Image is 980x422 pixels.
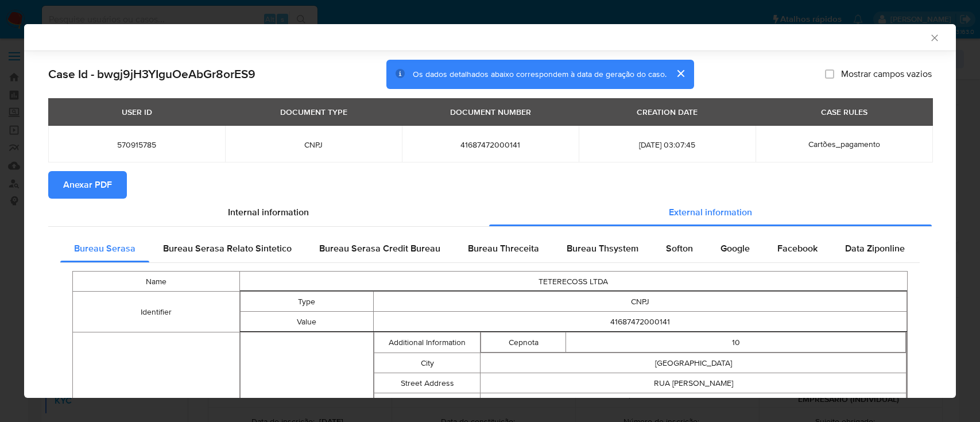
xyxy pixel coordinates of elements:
span: Bureau Threceita [468,242,539,255]
div: CASE RULES [814,102,874,122]
td: City [374,353,481,373]
span: Internal information [228,206,309,219]
span: External information [669,206,752,219]
span: Facebook [777,242,818,255]
td: 10 [566,332,906,353]
div: CREATION DATE [630,102,704,122]
div: Detailed external info [60,235,920,262]
td: Additional Information [374,332,481,353]
span: Mostrar campos vazios [841,68,932,80]
button: Anexar PDF [48,171,127,199]
td: 41687472000141 [374,312,907,332]
td: Value [240,312,373,332]
td: RUA [PERSON_NAME] [481,373,907,393]
span: Bureau Thsystem [567,242,638,255]
span: CNPJ [239,140,388,150]
div: USER ID [115,102,159,122]
input: Mostrar campos vazios [825,69,834,79]
span: Bureau Serasa [74,242,135,255]
span: Softon [666,242,693,255]
span: Anexar PDF [63,172,112,198]
div: DOCUMENT NUMBER [443,102,538,122]
span: Os dados detalhados abaixo correspondem à data de geração do caso. [413,68,667,80]
td: 83406090 [481,393,907,413]
td: Type [240,292,373,312]
div: DOCUMENT TYPE [273,102,354,122]
span: Data Ziponline [845,242,905,255]
span: Bureau Serasa Relato Sintetico [163,242,292,255]
td: Street Address [374,373,481,393]
td: Postal Code [374,393,481,413]
td: Name [73,272,240,292]
span: Google [721,242,750,255]
span: 570915785 [62,140,211,150]
td: TETERECOSS LTDA [239,272,907,292]
td: [GEOGRAPHIC_DATA] [481,353,907,373]
h2: Case Id - bwgj9jH3YIguOeAbGr8orES9 [48,67,255,82]
div: Detailed info [48,199,932,226]
td: Cepnota [481,332,566,353]
td: Identifier [73,292,240,332]
span: Cartões_pagamento [808,138,880,150]
button: Fechar a janela [929,32,939,42]
span: 41687472000141 [416,140,565,150]
div: closure-recommendation-modal [24,24,956,398]
td: CNPJ [374,292,907,312]
span: [DATE] 03:07:45 [592,140,742,150]
span: Bureau Serasa Credit Bureau [319,242,440,255]
button: cerrar [667,60,694,87]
